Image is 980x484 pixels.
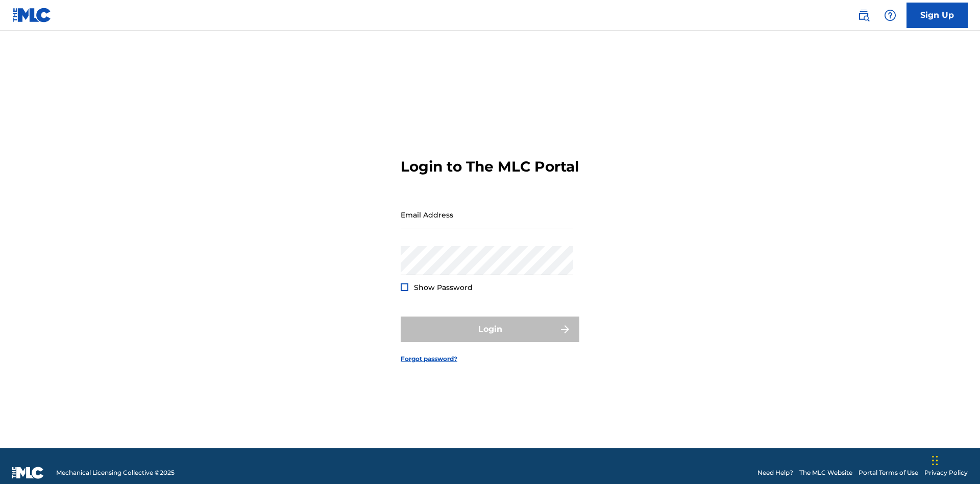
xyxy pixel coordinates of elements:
[56,468,175,477] span: Mechanical Licensing Collective © 2025
[853,5,874,26] a: Public Search
[757,468,793,477] a: Need Help?
[859,468,918,477] a: Portal Terms of Use
[929,435,980,484] iframe: Chat Widget
[12,8,52,22] img: MLC Logo
[414,283,473,292] span: Show Password
[12,467,44,479] img: logo
[932,445,938,476] div: Drag
[401,158,579,176] h3: Login to The MLC Portal
[906,3,968,28] a: Sign Up
[799,468,852,477] a: The MLC Website
[924,468,968,477] a: Privacy Policy
[880,5,900,26] div: Help
[884,9,896,21] img: help
[401,354,457,364] a: Forgot password?
[857,9,870,21] img: search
